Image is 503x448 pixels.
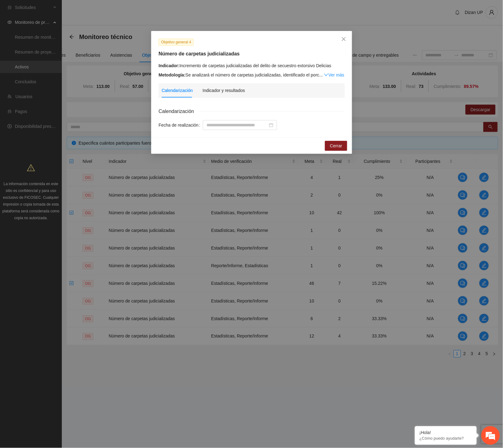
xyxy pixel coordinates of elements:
[319,72,323,77] span: ...
[207,122,268,128] input: Fecha de realización
[159,50,345,58] h5: Número de carpetas judicializadas
[159,62,345,69] div: Incremento de carpetas judicializadas del delito de secuestro extorsivo Delicias
[36,83,85,145] span: Estamos en línea.
[162,87,193,94] div: Calendarización
[325,141,347,151] button: Cerrar
[159,72,345,78] div: Se analizará el número de carpetas judicializadas, identificado el porc
[335,31,352,48] button: Close
[330,142,342,149] span: Cerrar
[324,72,344,77] a: Expand
[420,430,472,435] div: ¡Hola!
[341,37,346,41] span: close
[3,169,118,191] textarea: Escriba su mensaje y pulse “Intro”
[101,3,116,18] div: Minimizar ventana de chat en vivo
[202,87,245,94] div: Indicador y resultados
[324,73,328,77] span: down
[159,72,185,77] strong: Metodología:
[32,32,104,40] div: Chatee con nosotros ahora
[159,39,194,46] span: Objetivo general 4
[159,120,203,130] label: Fecha de realización
[159,63,180,68] strong: Indicador:
[159,107,199,115] span: Calendarización
[420,436,472,441] p: ¿Cómo puedo ayudarte?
